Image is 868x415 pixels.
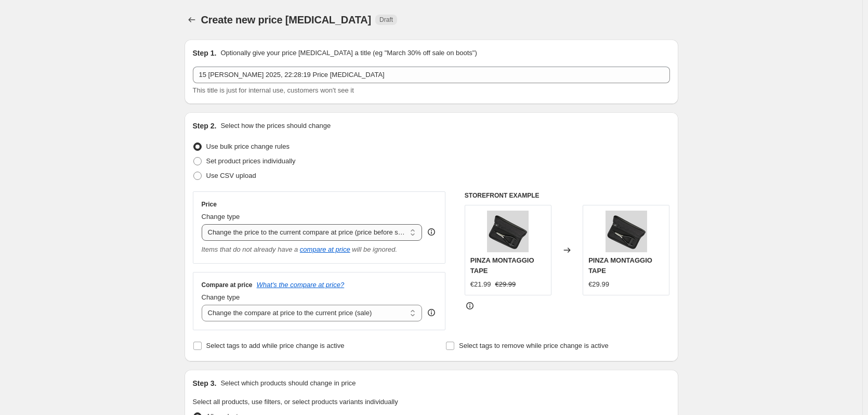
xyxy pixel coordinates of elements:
[588,279,609,290] div: €29.99
[193,67,670,83] input: 30% off holiday sale
[193,378,217,388] h2: Step 3.
[459,342,609,349] span: Select tags to remove while price change is active
[257,281,345,289] button: What's the compare at price?
[470,279,491,290] div: €21.99
[220,378,356,388] p: Select which products should change in price
[202,213,240,221] span: Change type
[426,307,437,318] div: help
[352,245,397,253] i: will be ignored.
[193,86,354,94] span: This title is just for internal use, customers won't see it
[202,245,298,253] i: Items that do not already have a
[606,211,647,252] img: 0A5F3C1D-0C3E-43F2-9968-EC2CD3292F33_80x.png
[185,12,199,27] button: Price change jobs
[202,200,217,209] h3: Price
[206,142,290,150] span: Use bulk price change rules
[220,121,331,131] p: Select how the prices should change
[206,172,256,179] span: Use CSV upload
[206,157,296,165] span: Set product prices individually
[202,281,253,289] h3: Compare at price
[193,48,217,58] h2: Step 1.
[379,16,393,24] span: Draft
[300,245,350,253] button: compare at price
[206,342,345,349] span: Select tags to add while price change is active
[465,191,670,200] h6: STOREFRONT EXAMPLE
[426,227,437,237] div: help
[193,121,217,131] h2: Step 2.
[470,256,534,275] span: PINZA MONTAGGIO TAPE
[495,279,516,290] strike: €29.99
[193,398,398,406] span: Select all products, use filters, or select products variants individually
[220,48,477,58] p: Optionally give your price [MEDICAL_DATA] a title (eg "March 30% off sale on boots")
[487,211,529,252] img: 0A5F3C1D-0C3E-43F2-9968-EC2CD3292F33_80x.png
[588,256,652,275] span: PINZA MONTAGGIO TAPE
[202,293,240,301] span: Change type
[201,14,372,25] span: Create new price [MEDICAL_DATA]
